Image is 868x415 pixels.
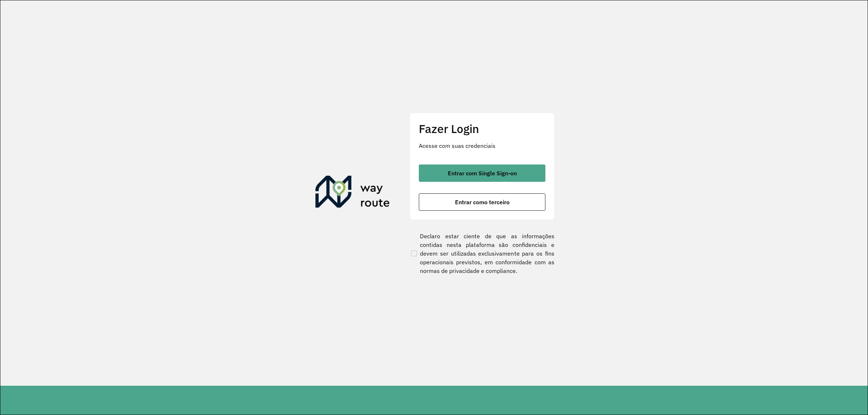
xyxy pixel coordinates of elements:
button: button [419,193,545,211]
label: Declaro estar ciente de que as informações contidas nesta plataforma são confidenciais e devem se... [410,232,554,275]
p: Acesse com suas credenciais [419,141,545,150]
span: Entrar como terceiro [455,199,510,205]
button: button [419,164,545,182]
span: Entrar com Single Sign-on [448,170,517,176]
h2: Fazer Login [419,122,545,136]
img: Roteirizador AmbevTech [315,176,390,210]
